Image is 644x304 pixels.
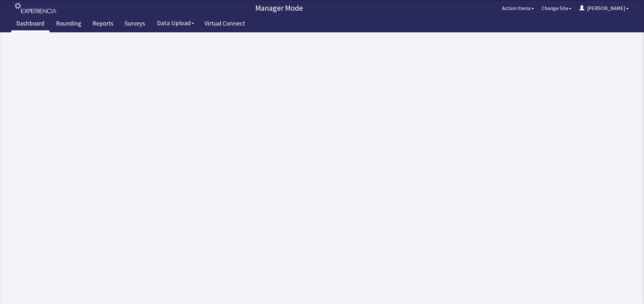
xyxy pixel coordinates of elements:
button: Action Items [498,2,538,15]
a: Virtual Connect [200,16,250,32]
button: [PERSON_NAME] [575,2,633,15]
a: Reports [88,16,118,32]
a: Surveys [120,16,150,32]
button: Change Site [538,2,575,15]
p: Manager Mode [60,3,498,13]
a: Dashboard [11,16,50,32]
a: Rounding [51,16,86,32]
img: experiencia_logo.png [15,3,56,14]
button: Data Upload [153,17,198,29]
